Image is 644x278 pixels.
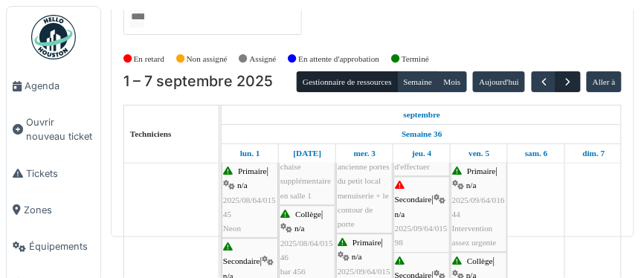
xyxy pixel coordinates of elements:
[280,268,306,277] span: bar 456
[26,115,94,143] span: Ouvrir nouveau ticket
[587,71,622,92] button: Aller à
[452,165,506,250] div: |
[350,144,379,163] a: 3 septembre 2025
[25,79,94,93] span: Agenda
[26,167,94,181] span: Tickets
[532,71,556,93] button: Précédent
[352,253,362,262] span: n/a
[579,144,609,163] a: 7 septembre 2025
[223,196,276,219] span: 2025/08/64/01545
[29,239,94,253] span: Équipements
[7,192,100,228] a: Zones
[7,68,100,104] a: Agenda
[7,228,100,265] a: Équipements
[465,144,493,163] a: 5 septembre 2025
[521,144,551,163] a: 6 septembre 2025
[397,71,438,92] button: Semaine
[134,53,164,65] label: En retard
[467,257,493,266] span: Collège
[466,181,477,190] span: n/a
[556,71,580,93] button: Suivant
[352,239,381,248] span: Primaire
[280,149,331,201] span: Apporter cinq chaise supplémentaire en salle 1
[280,239,333,262] span: 2025/08/64/01546
[338,149,390,229] span: enlever les ancienne portes du petit local menuiserie + le contour de porte
[223,224,241,233] span: Neon
[400,106,445,124] a: 1 septembre 2025
[31,15,76,59] img: Badge_color-CXgf-gQk.svg
[395,210,405,219] span: n/a
[187,53,228,65] label: Non assigné
[237,181,248,190] span: n/a
[129,6,144,28] input: Tous
[395,195,432,204] span: Secondaire
[395,179,448,265] div: |
[130,129,172,138] span: Techniciens
[24,203,94,217] span: Zones
[298,53,379,65] label: En attente d'approbation
[7,104,100,155] a: Ouvrir nouveau ticket
[238,167,267,176] span: Primaire
[223,165,277,236] div: |
[467,167,496,176] span: Primaire
[250,53,277,65] label: Assigné
[398,125,445,143] a: Semaine 36
[452,196,505,219] span: 2025/09/64/01644
[452,224,497,248] span: Intervention assez urgente
[395,224,448,248] span: 2025/09/64/01598
[294,224,305,233] span: n/a
[289,144,325,163] a: 2 septembre 2025
[295,210,321,219] span: Collège
[402,53,429,65] label: Terminé
[473,71,525,92] button: Aujourd'hui
[408,144,435,163] a: 4 septembre 2025
[123,73,273,91] h2: 1 – 7 septembre 2025
[297,71,398,92] button: Gestionnaire de ressources
[7,155,100,192] a: Tickets
[437,71,467,92] button: Mois
[236,144,264,163] a: 1 septembre 2025
[223,257,260,266] span: Secondaire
